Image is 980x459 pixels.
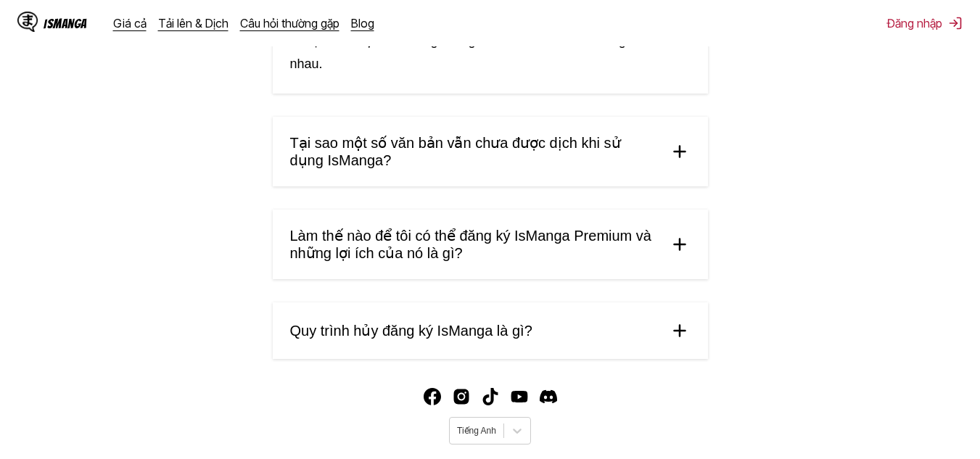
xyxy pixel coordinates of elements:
[669,320,691,342] img: cộng thêm
[424,388,441,405] a: Facebook
[351,16,374,30] a: Blog
[887,16,942,30] font: Đăng nhập
[273,302,708,359] summary: Quy trình hủy đăng ký IsManga là gì?
[482,388,499,405] a: TikTok
[273,117,708,186] summary: Tại sao một số văn bản vẫn chưa được dịch khi sử dụng IsManga?
[17,12,38,32] img: Logo IsManga
[44,17,87,30] font: IsManga
[511,388,528,405] a: Youtube
[540,388,557,405] a: Bất hòa
[290,323,532,339] font: Quy trình hủy đăng ký IsManga là gì?
[669,141,691,162] img: cộng thêm
[290,135,621,168] font: Tại sao một số văn bản vẫn chưa được dịch khi sử dụng IsManga?
[453,388,470,405] img: IsManga Instagram
[540,388,557,405] img: IsManga Discord
[240,16,339,30] a: Câu hỏi thường gặp
[273,210,708,279] summary: Làm thế nào để tôi có thể đăng ký IsManga Premium và những lợi ích của nó là gì?
[290,228,651,261] font: Làm thế nào để tôi có thể đăng ký IsManga Premium và những lợi ích của nó là gì?
[669,233,691,255] img: cộng thêm
[453,388,470,405] a: Instagram
[482,388,499,405] img: IsManga TikTok
[17,12,113,35] a: Logo IsMangaIsManga
[887,16,963,30] button: Đăng nhập
[948,16,963,30] img: Đăng xuất
[511,388,528,405] img: IsManga YouTube
[158,16,228,30] a: Tải lên & Dịch
[457,426,459,436] input: Chọn ngôn ngữ
[113,16,147,30] a: Giá cả
[424,388,441,405] img: IsManga Facebook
